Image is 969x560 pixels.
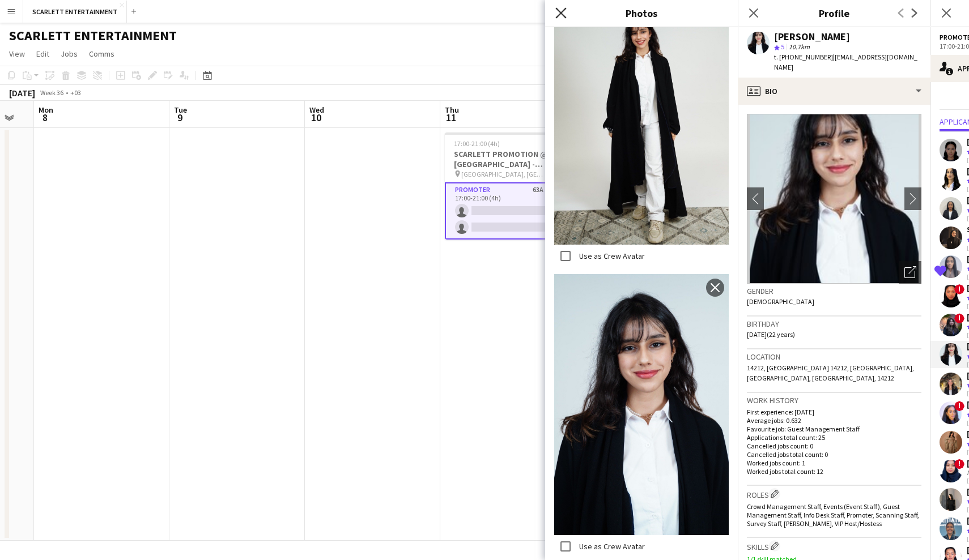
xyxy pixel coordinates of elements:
[747,319,921,329] h3: Birthday
[738,6,930,20] h3: Profile
[899,261,921,284] div: Open photos pop-in
[9,27,177,44] h1: SCARLETT ENTERTAINMENT
[89,49,114,59] span: Comms
[954,284,964,294] span: !
[445,105,459,115] span: Thu
[445,132,572,240] app-job-card: 17:00-21:00 (4h)0/2SCARLETT PROMOTION @ [GEOGRAPHIC_DATA] - [GEOGRAPHIC_DATA] [GEOGRAPHIC_DATA], ...
[747,450,921,459] p: Cancelled jobs total count: 0
[577,251,645,261] label: Use as Crew Avatar
[84,46,119,61] a: Comms
[747,114,921,284] img: Crew avatar or photo
[781,42,784,51] span: 5
[61,49,78,59] span: Jobs
[39,105,53,115] span: Mon
[174,105,187,115] span: Tue
[577,541,645,552] label: Use as Crew Avatar
[461,170,546,178] span: [GEOGRAPHIC_DATA], [GEOGRAPHIC_DATA]
[747,540,921,552] h3: Skills
[747,459,921,467] p: Worked jobs count: 1
[954,459,964,469] span: !
[738,78,930,105] div: Bio
[747,330,795,339] span: [DATE] (22 years)
[954,401,964,411] span: !
[774,32,850,42] div: [PERSON_NAME]
[954,313,964,323] span: !
[774,53,833,61] span: t. [PHONE_NUMBER]
[37,88,66,97] span: Week 36
[747,442,921,450] p: Cancelled jobs count: 0
[172,111,187,124] span: 9
[445,182,572,240] app-card-role: Promoter63A0/217:00-21:00 (4h)
[747,364,914,382] span: 14212, [GEOGRAPHIC_DATA] 14212, [GEOGRAPHIC_DATA], [GEOGRAPHIC_DATA], [GEOGRAPHIC_DATA], 14212
[747,408,921,416] p: First experience: [DATE]
[747,467,921,476] p: Worked jobs total count: 12
[747,297,814,306] span: [DEMOGRAPHIC_DATA]
[545,6,738,20] h3: Photos
[32,46,54,61] a: Edit
[747,416,921,425] p: Average jobs: 0.632
[9,49,25,59] span: View
[747,395,921,405] h3: Work history
[443,111,459,124] span: 11
[309,105,324,115] span: Wed
[36,49,49,59] span: Edit
[445,149,572,169] h3: SCARLETT PROMOTION @ [GEOGRAPHIC_DATA] - [GEOGRAPHIC_DATA]
[747,425,921,433] p: Favourite job: Guest Management Staff
[747,286,921,296] h3: Gender
[9,87,35,99] div: [DATE]
[308,111,324,124] span: 10
[56,46,82,61] a: Jobs
[747,502,919,528] span: Crowd Management Staff, Events (Event Staff), Guest Management Staff, Info Desk Staff, Promoter, ...
[774,53,917,71] span: | [EMAIL_ADDRESS][DOMAIN_NAME]
[787,42,812,51] span: 10.7km
[747,352,921,362] h3: Location
[37,111,53,124] span: 8
[554,274,729,535] img: Crew photo 770936
[454,139,500,148] span: 17:00-21:00 (4h)
[747,488,921,500] h3: Roles
[747,433,921,442] p: Applications total count: 25
[23,1,127,23] button: SCARLETT ENTERTAINMENT
[70,88,81,97] div: +03
[5,46,29,61] a: View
